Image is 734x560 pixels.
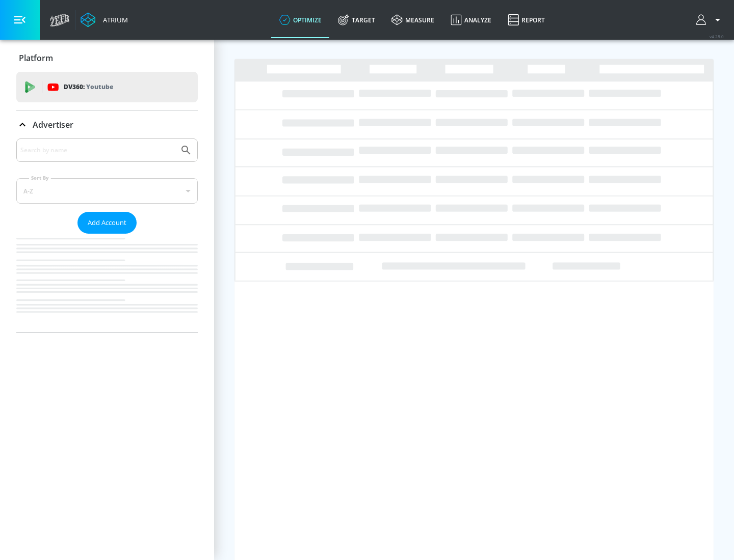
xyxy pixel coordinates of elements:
input: Search by name [20,144,175,157]
div: A-Z [16,178,198,204]
p: Advertiser [33,119,73,130]
a: Atrium [81,12,128,27]
div: Advertiser [16,110,198,139]
a: optimize [271,2,330,38]
div: Platform [16,44,198,72]
div: Atrium [99,15,128,24]
a: measure [383,2,442,38]
span: Add Account [88,217,126,229]
p: DV360: [64,81,113,93]
p: Platform [19,52,53,64]
button: Add Account [77,212,137,234]
a: Report [500,2,553,38]
label: Sort By [29,175,51,181]
p: Youtube [86,81,113,92]
a: Analyze [442,2,500,38]
nav: list of Advertiser [16,234,198,332]
a: Target [330,2,383,38]
div: DV360: Youtube [16,72,198,102]
div: Advertiser [16,138,198,332]
span: v 4.28.0 [710,34,724,39]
